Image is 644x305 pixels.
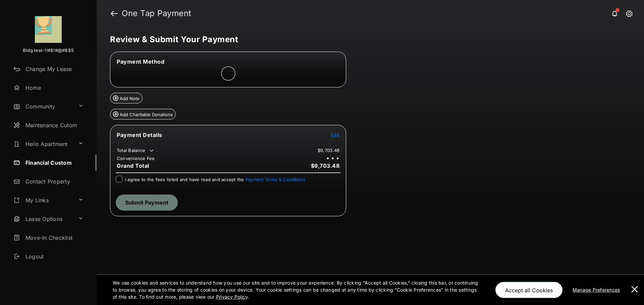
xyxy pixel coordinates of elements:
a: Home [11,80,97,96]
button: Add Charitable Donations [110,109,176,120]
a: Lease Options [11,211,75,227]
p: We use cookies and services to understand how you use our site and to improve your experience. By... [113,279,481,300]
td: Total Balance [116,147,155,154]
span: Payment Method [117,58,164,65]
a: Contact Property [11,173,97,189]
a: My Links [11,192,75,208]
a: Move-In Checklist [11,230,97,246]
button: I agree to the fees listed and have read and accept the [246,177,305,182]
span: Grand Total [117,162,149,169]
u: Privacy Policy [216,294,248,300]
u: Manage Preferences [573,287,623,293]
button: Edit [331,132,339,138]
a: Logout [11,248,97,264]
a: Hello Apartment [11,136,75,152]
span: Payment Details [117,132,162,138]
td: Convenience Fee [116,155,155,161]
strong: One Tap Payment [122,9,192,17]
a: Financial Custom [11,155,97,171]
span: I agree to the fees listed and have read and accept the [125,177,305,182]
button: Submit Payment [116,195,178,211]
p: Bldg test-!!#$!#@#$$5 [23,47,74,54]
a: Maintenance Cutom [11,117,97,133]
h5: Review & Submit Your Payment [110,35,625,44]
span: Edit [331,132,339,138]
span: $9,703.48 [311,162,340,169]
td: $9,703.48 [317,147,340,153]
button: Add Note [110,93,143,103]
button: Accept all Cookies [495,282,562,298]
a: Community [11,98,75,115]
a: Change My Lease [11,61,97,77]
